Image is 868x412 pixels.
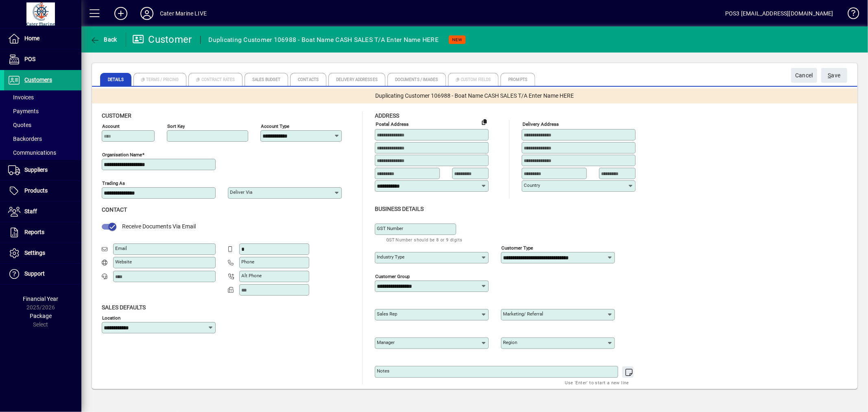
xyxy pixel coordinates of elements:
[501,245,533,250] mat-label: Customer type
[115,259,132,265] mat-label: Website
[88,32,119,47] button: Back
[386,235,463,244] mat-hint: GST Number should be 8 or 9 digits
[81,32,126,47] app-page-header-button: Back
[377,368,389,374] mat-label: Notes
[8,136,42,142] span: Backorders
[132,33,192,46] div: Customer
[30,313,52,319] span: Package
[8,149,56,156] span: Communications
[377,311,397,317] mat-label: Sales rep
[4,146,81,160] a: Communications
[24,77,52,83] span: Customers
[230,189,252,195] mat-label: Deliver via
[821,68,847,83] button: Save
[503,340,517,345] mat-label: Region
[725,7,833,20] div: POS3 [EMAIL_ADDRESS][DOMAIN_NAME]
[102,152,142,158] mat-label: Organisation name
[4,90,81,104] a: Invoices
[102,123,120,129] mat-label: Account
[4,222,81,243] a: Reports
[377,340,395,345] mat-label: Manager
[102,180,125,186] mat-label: Trading as
[791,68,817,83] button: Cancel
[376,92,574,100] span: Duplicating Customer 106988 - Boat Name CASH SALES T/A Enter Name HERE
[377,226,403,231] mat-label: GST Number
[377,254,404,260] mat-label: Industry type
[8,122,31,128] span: Quotes
[24,167,48,173] span: Suppliers
[108,6,134,21] button: Add
[478,115,491,128] button: Copy to Delivery address
[565,378,629,387] mat-hint: Use 'Enter' to start a new line
[4,181,81,201] a: Products
[209,33,439,46] div: Duplicating Customer 106988 - Boat Name CASH SALES T/A Enter Name HERE
[134,6,160,21] button: Profile
[4,264,81,284] a: Support
[4,132,81,146] a: Backorders
[503,311,543,317] mat-label: Marketing/ Referral
[24,208,37,215] span: Staff
[452,37,462,42] span: NEW
[241,259,254,265] mat-label: Phone
[4,49,81,70] a: POS
[524,182,540,188] mat-label: Country
[8,94,34,101] span: Invoices
[4,118,81,132] a: Quotes
[23,296,59,302] span: Financial Year
[828,72,831,79] span: S
[24,250,45,256] span: Settings
[4,202,81,222] a: Staff
[102,304,146,311] span: Sales defaults
[24,35,39,42] span: Home
[261,123,289,129] mat-label: Account Type
[4,104,81,118] a: Payments
[375,112,399,119] span: Address
[24,270,45,277] span: Support
[375,206,424,212] span: Business details
[24,187,48,194] span: Products
[4,243,81,263] a: Settings
[24,56,35,62] span: POS
[102,112,131,119] span: Customer
[375,273,410,279] mat-label: Customer group
[842,2,858,28] a: Knowledge Base
[4,160,81,180] a: Suppliers
[828,69,841,82] span: ave
[122,223,196,230] span: Receive Documents Via Email
[90,36,117,43] span: Back
[102,206,127,213] span: Contact
[160,7,207,20] div: Cater Marine LIVE
[102,315,120,320] mat-label: Location
[241,273,262,278] mat-label: Alt Phone
[167,123,185,129] mat-label: Sort key
[795,69,813,82] span: Cancel
[115,245,127,251] mat-label: Email
[24,229,44,235] span: Reports
[8,108,39,114] span: Payments
[4,28,81,49] a: Home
